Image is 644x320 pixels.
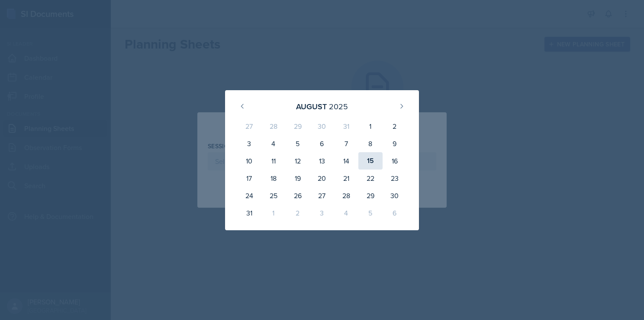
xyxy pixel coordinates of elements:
div: 30 [310,118,334,135]
div: 9 [383,135,407,152]
div: 25 [261,187,286,204]
div: 2025 [329,101,348,112]
div: 17 [237,170,261,187]
div: 14 [334,152,358,170]
div: 19 [286,170,310,187]
div: 27 [237,118,261,135]
div: 5 [358,204,383,222]
div: 16 [383,152,407,170]
div: 4 [334,204,358,222]
div: 5 [286,135,310,152]
div: 18 [261,170,286,187]
div: 20 [310,170,334,187]
div: 1 [261,204,286,222]
div: 30 [383,187,407,204]
div: 15 [358,152,383,170]
div: 2 [383,118,407,135]
div: 23 [383,170,407,187]
div: 28 [334,187,358,204]
div: 3 [237,135,261,152]
div: 2 [286,204,310,222]
div: 24 [237,187,261,204]
div: 22 [358,170,383,187]
div: 28 [261,118,286,135]
div: 10 [237,152,261,170]
div: 12 [286,152,310,170]
div: 1 [358,118,383,135]
div: 11 [261,152,286,170]
div: 4 [261,135,286,152]
div: 13 [310,152,334,170]
div: 31 [334,118,358,135]
div: 8 [358,135,383,152]
div: 29 [358,187,383,204]
div: August [296,101,327,112]
div: 29 [286,118,310,135]
div: 31 [237,204,261,222]
div: 21 [334,170,358,187]
div: 26 [286,187,310,204]
div: 7 [334,135,358,152]
div: 6 [383,204,407,222]
div: 6 [310,135,334,152]
div: 27 [310,187,334,204]
div: 3 [310,204,334,222]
